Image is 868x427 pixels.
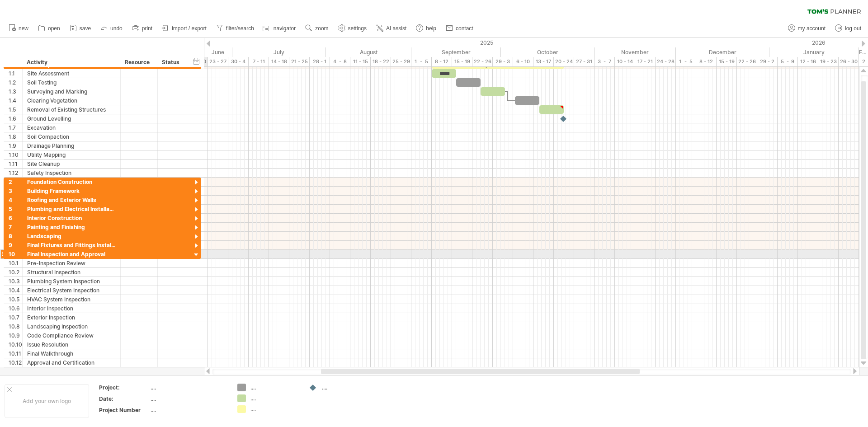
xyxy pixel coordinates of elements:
div: Building Framework [27,187,116,195]
div: Site Assessment [27,69,116,78]
div: 10.5 [9,295,22,304]
div: 1.9 [9,141,22,150]
a: save [67,23,94,34]
div: 10 [9,250,22,258]
a: undo [98,23,125,34]
div: Surveying and Marking [27,87,116,96]
div: HVAC System Inspection [27,295,116,304]
div: 10.10 [9,340,22,349]
div: 10 - 14 [615,57,635,66]
div: September 2025 [411,47,501,57]
div: October 2025 [501,47,594,57]
div: November 2025 [594,47,676,57]
div: 12 - 16 [798,57,818,66]
a: filter/search [214,23,257,34]
div: Resource [125,58,152,67]
div: Code Compliance Review [27,331,116,340]
span: navigator [274,25,296,32]
div: 10.2 [9,268,22,277]
div: 9 [9,241,22,249]
div: .... [151,406,226,414]
div: Approval and Certification [27,358,116,367]
div: Excavation [27,123,116,132]
div: 18 - 22 [371,57,391,66]
span: print [142,25,152,32]
div: 1.12 [9,169,22,177]
div: Plumbing System Inspection [27,277,116,286]
a: zoom [303,23,331,34]
span: undo [110,25,123,32]
span: open [48,25,60,32]
a: open [36,23,63,34]
div: Electrical System Inspection [27,286,116,295]
div: 1 - 5 [676,57,696,66]
a: import / export [160,23,209,34]
div: 6 [9,214,22,222]
div: .... [322,384,371,391]
a: help [414,23,439,34]
a: print [130,23,155,34]
div: 3 - 7 [594,57,615,66]
div: 1.6 [9,114,22,123]
div: 1.3 [9,87,22,96]
div: 10.11 [9,349,22,358]
div: 21 - 25 [289,57,310,66]
div: 24 - 28 [656,57,676,66]
div: 10.9 [9,331,22,340]
div: .... [250,384,300,391]
div: 22 - 26 [737,57,757,66]
div: 28 - 1 [310,57,330,66]
div: .... [250,405,300,413]
div: Soil Compaction [27,132,116,141]
div: Painting and Finishing [27,223,116,231]
span: AI assist [386,25,406,32]
div: 3 [9,187,22,195]
div: Final Fixtures and Fittings Installations [27,241,116,249]
div: .... [151,395,226,403]
span: filter/search [226,25,254,32]
a: AI assist [374,23,409,34]
div: 5 [9,205,22,213]
div: 11 - 15 [350,57,371,66]
div: December 2025 [676,47,769,57]
div: Final Walkthrough [27,349,116,358]
span: settings [348,25,367,32]
div: 8 - 12 [432,57,452,66]
div: 10.3 [9,277,22,286]
a: new [6,23,31,34]
div: Pre-Inspection Review [27,259,116,267]
span: help [426,25,436,32]
div: Foundation Construction [27,178,116,186]
div: July 2025 [232,47,326,57]
div: Safety Inspection [27,169,116,177]
div: 1.5 [9,105,22,114]
div: Landscaping Inspection [27,322,116,331]
div: Structural Inspection [27,268,116,277]
div: 15 - 19 [452,57,472,66]
div: Drainage Planning [27,141,116,150]
div: 26 - 30 [839,57,859,66]
div: 10.4 [9,286,22,295]
div: Interior Inspection [27,304,116,313]
div: 1.1 [9,69,22,78]
div: 29 - 3 [493,57,513,66]
div: 23 - 27 [208,57,228,66]
div: 5 - 9 [778,57,798,66]
span: save [80,25,91,32]
span: my account [798,25,826,32]
span: zoom [315,25,328,32]
span: new [19,25,28,32]
div: Landscaping [27,232,116,240]
div: 29 - 2 [757,57,778,66]
div: Exterior Inspection [27,313,116,322]
div: 1 - 5 [411,57,432,66]
a: contact [443,23,476,34]
div: Interior Construction [27,214,116,222]
span: contact [456,25,473,32]
div: Date: [99,395,149,403]
div: Final Inspection and Approval [27,250,116,258]
div: 25 - 29 [391,57,411,66]
div: 22 - 26 [472,57,493,66]
a: settings [336,23,369,34]
div: Ground Levelling [27,114,116,123]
